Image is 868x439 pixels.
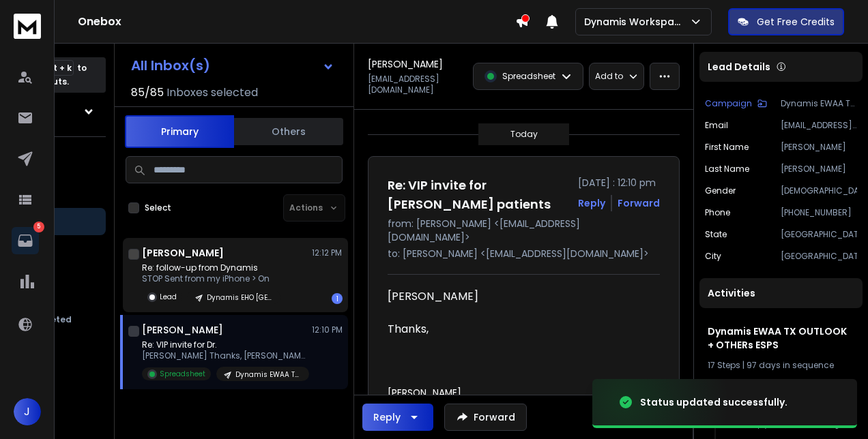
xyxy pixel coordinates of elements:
[728,8,844,35] button: Get Free Credits
[781,98,857,109] p: Dynamis EWAA TX OUTLOOK + OTHERs ESPS
[368,74,465,95] p: [EMAIL_ADDRESS][DOMAIN_NAME]
[142,323,223,337] h1: [PERSON_NAME]
[142,262,280,273] p: Re: follow-up from Dynamis
[78,14,515,30] h1: Onebox
[235,369,301,380] p: Dynamis EWAA TX OUTLOOK + OTHERs ESPS
[781,207,857,218] p: [PHONE_NUMBER]
[368,57,443,71] h1: [PERSON_NAME]
[142,246,224,260] h1: [PERSON_NAME]
[131,59,210,72] h1: All Inbox(s)
[444,404,527,431] button: Forward
[312,247,343,258] p: 12:12 PM
[131,85,164,101] span: 85 / 85
[708,360,854,371] div: |
[578,176,660,190] p: [DATE] : 12:10 pm
[362,404,433,431] button: Reply
[705,164,749,175] p: Last Name
[705,120,728,131] p: Email
[142,339,306,350] p: Re: VIP invite for Dr.
[510,129,538,140] p: Today
[705,251,721,262] p: City
[234,117,343,147] button: Others
[781,251,857,262] p: [GEOGRAPHIC_DATA]
[160,292,177,302] p: Lead
[388,176,570,214] h1: Re: VIP invite for [PERSON_NAME] patients
[312,324,343,335] p: 12:10 PM
[705,142,749,153] p: First Name
[388,247,660,260] p: to: [PERSON_NAME] <[EMAIL_ADDRESS][DOMAIN_NAME]>
[708,324,854,352] h1: Dynamis EWAA TX OUTLOOK + OTHERs ESPS
[120,52,345,79] button: All Inbox(s)
[388,387,649,400] div: [PERSON_NAME]
[373,410,401,424] div: Reply
[781,164,857,175] p: [PERSON_NAME]
[705,185,736,196] p: Gender
[781,229,857,240] p: [GEOGRAPHIC_DATA]
[12,227,39,254] a: 5
[142,273,280,284] p: STOP Sent from my iPhone > On
[33,222,44,232] p: 5
[584,15,689,29] p: Dynamis Workspace
[160,369,205,379] p: Spreadsheet
[705,229,727,240] p: State
[388,321,649,337] div: Thanks,
[699,278,863,308] div: Activities
[781,185,857,196] p: [DEMOGRAPHIC_DATA]
[207,292,272,303] p: Dynamis EHO [GEOGRAPHIC_DATA]-[GEOGRAPHIC_DATA]-[GEOGRAPHIC_DATA]-OK ALL ESPS Pre-Warmed
[145,202,171,213] label: Select
[332,293,343,304] div: 1
[747,359,834,371] span: 97 days in sequence
[388,217,660,244] p: from: [PERSON_NAME] <[EMAIL_ADDRESS][DOMAIN_NAME]>
[757,15,835,29] p: Get Free Credits
[502,71,555,82] p: Spreadsheet
[618,196,660,210] div: Forward
[640,395,787,409] div: Status updated successfully.
[595,71,623,82] p: Add to
[705,98,752,109] p: Campaign
[14,398,41,425] button: J
[125,115,234,148] button: Primary
[705,207,730,218] p: Phone
[781,142,857,153] p: [PERSON_NAME]
[578,196,605,210] button: Reply
[167,85,258,101] h3: Inboxes selected
[705,98,767,109] button: Campaign
[781,120,857,131] p: [EMAIL_ADDRESS][DOMAIN_NAME]
[388,288,649,305] div: [PERSON_NAME]
[708,60,770,74] p: Lead Details
[142,350,306,361] p: [PERSON_NAME] Thanks, [PERSON_NAME] Sent from my T-Mobile 5G
[708,359,740,371] span: 17 Steps
[14,14,41,39] img: logo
